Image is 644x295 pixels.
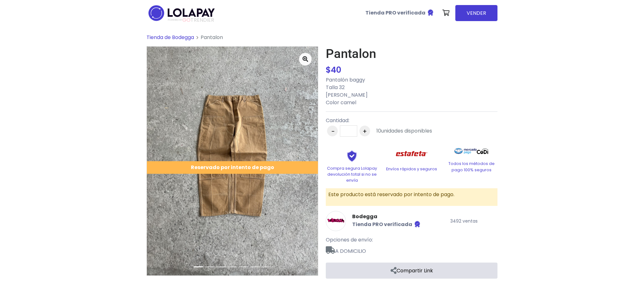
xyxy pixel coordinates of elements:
img: Estafeta Logo [391,145,433,163]
div: Reservado por intento de pago [147,161,318,174]
span: TRENDIER [168,17,214,23]
img: Tienda verificada [414,220,421,228]
nav: breadcrumb [147,34,497,46]
span: Opciones de envío: [326,236,373,243]
a: Bodegga [352,213,421,220]
p: Todos los métodos de pago 100% seguros [445,161,497,173]
img: logo [147,3,217,23]
div: $ [326,64,497,76]
a: Compartir Link [326,263,497,279]
p: Pantalón baggy Talla 32 [PERSON_NAME] Color camel [326,76,497,106]
a: VENDER [455,5,497,21]
img: Mercado Pago Logo [454,145,477,157]
img: Shield [336,150,368,162]
span: Pantalon [201,34,223,41]
span: 10 [376,127,381,134]
div: unidades disponibles [376,127,432,135]
button: + [359,126,370,136]
b: Tienda PRO verificada [352,221,412,228]
img: Tienda verificada [427,9,434,16]
p: Cantidad: [326,117,432,124]
p: Este producto está reservado por intento de pago. [328,191,495,198]
a: Tienda de Bodegga [147,34,194,41]
button: - [327,126,338,136]
p: Envíos rápidos y seguros [386,166,438,172]
h1: Pantalon [326,46,497,61]
p: Compra segura Lolapay devolución total si no se envía [326,165,378,184]
span: 40 [331,64,341,76]
img: Codi Logo [477,145,488,157]
span: A DOMICILIO [326,244,497,255]
img: medium_1715757790145.jpeg [147,47,318,275]
span: POWERED BY [168,18,182,22]
small: 3492 ventas [450,218,478,224]
img: Bodegga [326,211,346,231]
b: Tienda PRO verificada [365,9,425,16]
span: GO [182,16,191,24]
